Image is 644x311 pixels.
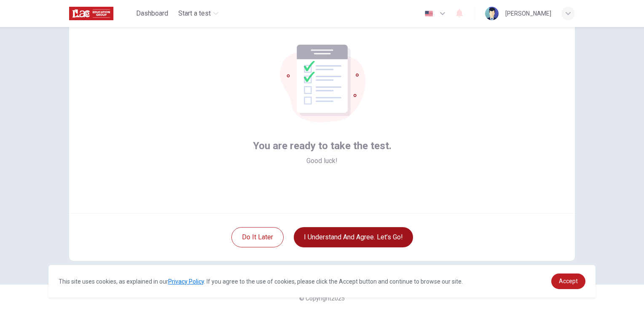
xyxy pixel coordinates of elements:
a: ILAC logo [69,5,133,22]
div: cookieconsent [48,265,596,298]
span: © Copyright 2025 [299,295,345,302]
img: en [424,11,434,17]
span: Dashboard [136,8,168,19]
button: I understand and agree. Let’s go! [294,227,413,247]
button: Dashboard [133,6,172,21]
span: Accept [559,278,578,284]
a: Privacy Policy [168,278,204,285]
a: dismiss cookie message [551,273,585,289]
span: Good luck! [306,156,338,166]
span: This site uses cookies, as explained in our . If you agree to the use of cookies, please click th... [59,278,463,285]
span: You are ready to take the test. [253,139,392,153]
img: ILAC logo [69,5,113,22]
div: [PERSON_NAME] [505,8,551,19]
span: Start a test [178,8,211,19]
img: Profile picture [485,7,499,20]
button: Do it later [231,227,284,247]
button: Start a test [175,6,222,21]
